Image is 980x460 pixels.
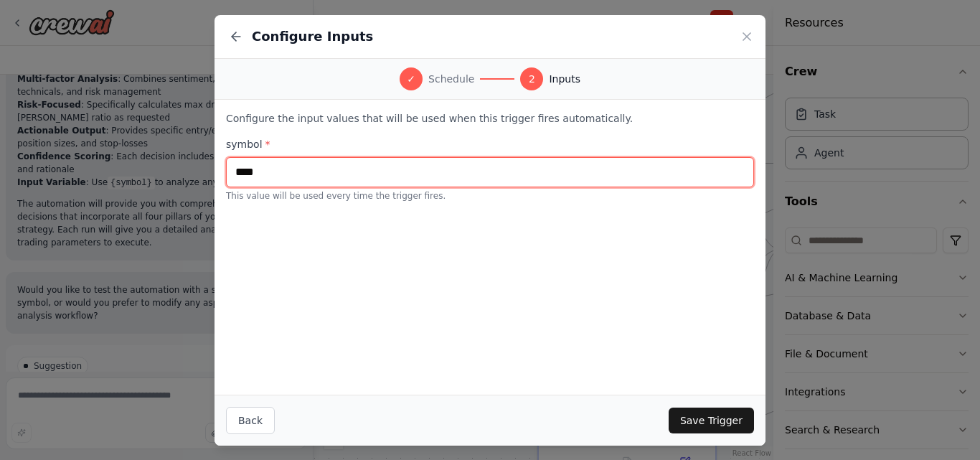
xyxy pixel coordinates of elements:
div: 2 [520,67,543,90]
label: symbol [226,137,754,151]
div: ✓ [400,67,423,90]
button: Back [226,407,275,434]
p: This value will be used every time the trigger fires. [226,190,754,202]
button: Save Trigger [669,408,754,433]
p: Configure the input values that will be used when this trigger fires automatically. [226,111,754,126]
span: Schedule [428,72,474,86]
span: Inputs [549,72,580,86]
h2: Configure Inputs [252,27,373,47]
